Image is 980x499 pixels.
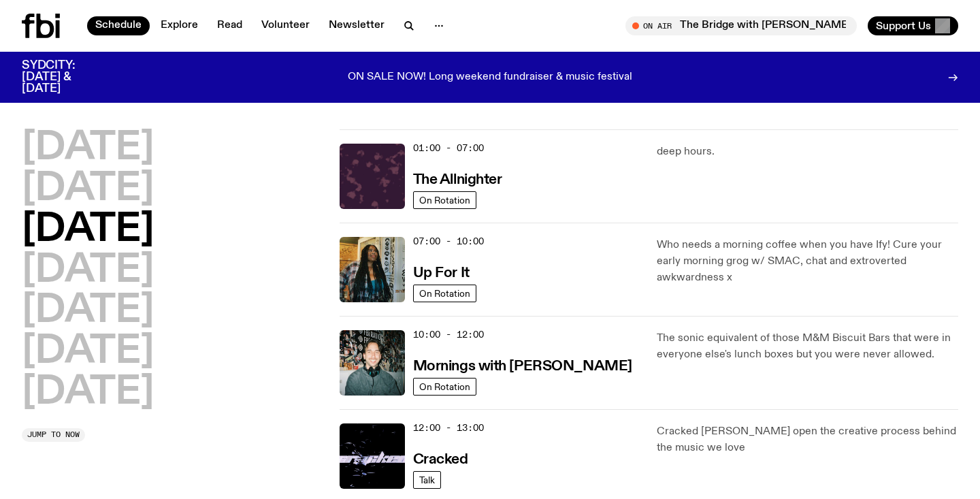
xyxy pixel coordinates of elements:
[413,450,468,467] a: Cracked
[22,374,154,412] button: [DATE]
[22,60,109,95] h3: SYDCITY: [DATE] & [DATE]
[413,142,484,155] span: 01:00 - 07:00
[253,16,318,35] a: Volunteer
[419,195,470,205] span: On Rotation
[22,333,154,371] button: [DATE]
[625,16,857,35] button: On AirThe Bridge with [PERSON_NAME]
[87,16,150,35] a: Schedule
[413,170,502,187] a: The Allnighter
[868,16,958,35] button: Support Us
[413,285,476,302] a: On Rotation
[321,16,393,35] a: Newsletter
[657,237,958,286] p: Who needs a morning coffee when you have Ify! Cure your early morning grog w/ SMAC, chat and extr...
[419,381,470,391] span: On Rotation
[22,252,154,290] button: [DATE]
[413,328,484,341] span: 10:00 - 12:00
[413,421,484,434] span: 12:00 - 13:00
[209,16,250,35] a: Read
[413,263,470,280] a: Up For It
[657,330,958,363] p: The sonic equivalent of those M&M Biscuit Bars that were in everyone else's lunch boxes but you w...
[340,330,405,396] img: Radio presenter Ben Hansen sits in front of a wall of photos and an fbi radio sign. Film photo. B...
[413,471,441,489] a: Talk
[152,16,206,35] a: Explore
[413,357,632,374] a: Mornings with [PERSON_NAME]
[413,359,632,374] h3: Mornings with [PERSON_NAME]
[413,378,476,396] a: On Rotation
[22,129,154,167] button: [DATE]
[413,266,470,280] h3: Up For It
[413,453,468,467] h3: Cracked
[419,288,470,298] span: On Rotation
[876,20,931,32] span: Support Us
[657,423,958,456] p: Cracked [PERSON_NAME] open the creative process behind the music we love
[340,237,405,302] img: Ify - a Brown Skin girl with black braided twists, looking up to the side with her tongue stickin...
[22,292,154,330] button: [DATE]
[22,211,154,249] button: [DATE]
[419,474,435,485] span: Talk
[22,428,85,442] button: Jump to now
[27,431,80,438] span: Jump to now
[340,423,405,489] img: Logo for Podcast Cracked. Black background, with white writing, with glass smashing graphics
[348,71,632,84] p: ON SALE NOW! Long weekend fundraiser & music festival
[22,170,154,208] button: [DATE]
[657,144,958,160] p: deep hours.
[413,173,502,187] h3: The Allnighter
[413,191,476,209] a: On Rotation
[413,235,484,248] span: 07:00 - 10:00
